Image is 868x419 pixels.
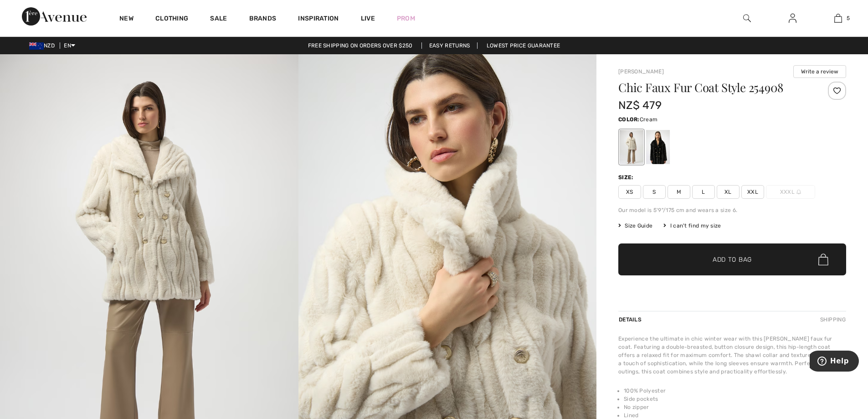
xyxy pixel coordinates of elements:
span: 5 [847,14,850,22]
img: search the website [743,13,751,24]
span: NZD [29,42,58,49]
span: Color: [618,116,640,123]
li: No zipper [624,403,846,411]
span: XXXL [766,185,815,199]
div: I can't find my size [663,222,721,230]
span: XL [717,185,740,199]
span: XS [618,185,641,199]
img: 1ère Avenue [22,7,87,26]
a: Clothing [155,15,188,24]
div: Size: [618,173,636,181]
a: New [119,15,134,24]
a: Easy Returns [421,42,478,49]
div: Our model is 5'9"/175 cm and wears a size 6. [618,206,846,214]
a: Brands [249,15,277,24]
a: Sale [210,15,227,24]
a: Live [361,14,375,23]
span: EN [64,42,75,49]
h1: Chic Faux Fur Coat Style 254908 [618,82,808,93]
div: Cream [620,130,643,164]
span: M [668,185,690,199]
li: Side pockets [624,395,846,403]
span: Add to Bag [713,255,752,264]
div: Details [618,311,644,328]
img: Bag.svg [818,253,828,265]
a: Sign In [781,13,804,24]
img: ring-m.svg [796,190,801,194]
div: Black [646,130,670,164]
span: L [692,185,715,199]
button: Add to Bag [618,243,846,275]
span: XXL [741,185,764,199]
button: Write a review [793,65,846,78]
span: Size Guide [618,222,652,230]
a: Prom [397,14,415,23]
a: Free shipping on orders over $250 [301,42,420,49]
a: Lowest Price Guarantee [479,42,568,49]
div: Shipping [818,311,846,328]
img: My Bag [834,13,842,24]
span: Cream [640,116,658,123]
img: My Info [789,13,796,24]
iframe: Opens a widget where you can find more information [810,351,859,373]
a: [PERSON_NAME] [618,68,664,75]
span: S [643,185,666,199]
img: New Zealand Dollar [29,42,44,50]
span: NZ$ 479 [618,99,662,112]
span: Inspiration [298,15,339,24]
div: Experience the ultimate in chic winter wear with this [PERSON_NAME] faux fur coat. Featuring a do... [618,335,846,376]
a: 5 [816,13,860,24]
li: 100% Polyester [624,387,846,395]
